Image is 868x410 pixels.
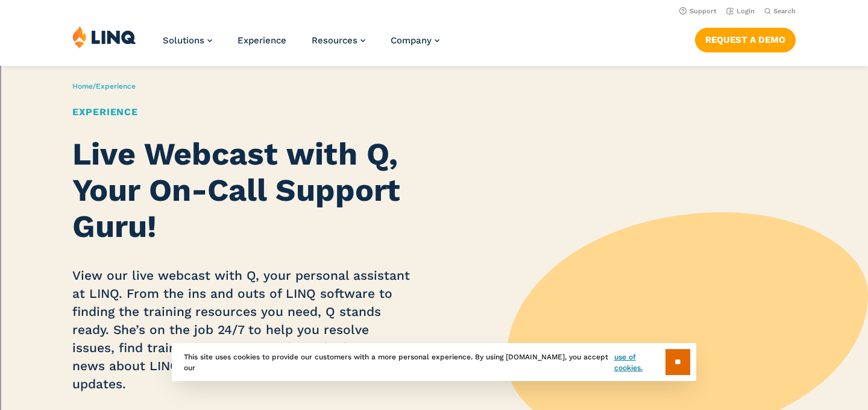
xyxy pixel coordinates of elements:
a: Solutions [163,35,212,46]
nav: Button Navigation [695,25,796,52]
a: Support [679,7,717,15]
span: Company [391,35,432,46]
nav: Primary Navigation [163,25,439,65]
div: This site uses cookies to provide our customers with a more personal experience. By using [DOMAIN... [172,343,696,381]
a: Company [391,35,439,46]
span: Search [773,7,796,15]
a: use of cookies. [614,352,665,373]
span: Solutions [163,35,204,46]
a: Login [726,7,755,15]
span: Resources [312,35,357,46]
a: Experience [237,35,286,46]
a: Resources [312,35,365,46]
img: LINQ | K‑12 Software [72,25,136,48]
button: Open Search Bar [764,7,796,16]
a: Request a Demo [695,28,796,52]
